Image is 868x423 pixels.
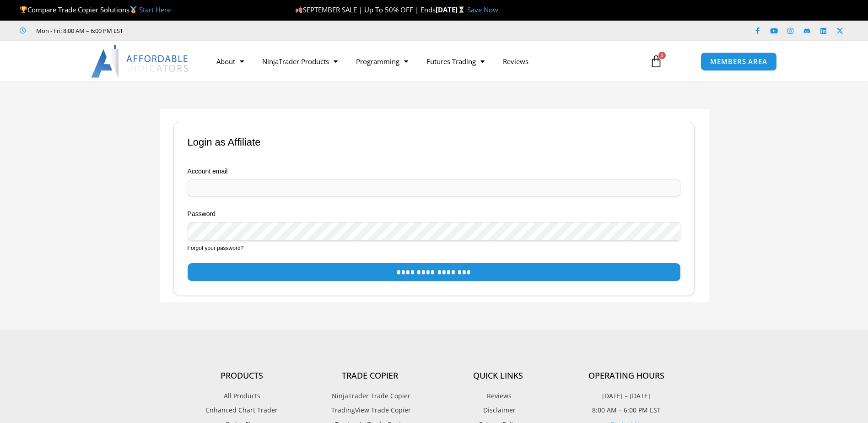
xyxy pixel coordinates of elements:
[206,404,278,416] span: Enhanced Chart Trader
[296,6,302,13] img: 🍂
[253,51,347,72] a: NinjaTrader Products
[178,371,306,381] h4: Products
[701,52,777,71] a: MEMBERS AREA
[481,404,516,416] span: Disclaimer
[710,58,767,65] span: MEMBERS AREA
[20,5,171,14] span: Compare Trade Copier Solutions
[136,26,273,35] iframe: Customer reviews powered by Trustpilot
[224,390,260,402] span: All Products
[458,6,465,13] img: ⌛
[329,390,410,402] span: NinjaTrader Trade Copier
[658,52,666,59] span: 0
[562,371,690,381] h4: Operating Hours
[306,404,434,416] a: TradingView Trade Copier
[467,5,498,14] a: Save Now
[295,5,436,14] span: SEPTEMBER SALE | Up To 50% OFF | Ends
[34,25,123,36] span: Mon - Fri: 8:00 AM – 6:00 PM EST
[485,390,512,402] span: Reviews
[329,404,411,416] span: TradingView Trade Copier
[20,6,27,13] img: 🏆
[188,208,681,220] label: Password
[436,5,467,14] strong: [DATE]
[494,51,538,72] a: Reviews
[434,371,562,381] h4: Quick Links
[417,51,494,72] a: Futures Trading
[178,390,306,402] a: All Products
[178,404,306,416] a: Enhanced Chart Trader
[207,51,639,72] nav: Menu
[434,404,562,416] a: Disclaimer
[347,51,417,72] a: Programming
[139,5,171,14] a: Start Here
[91,45,189,78] img: LogoAI | Affordable Indicators – NinjaTrader
[188,245,244,251] a: Forgot your password?
[434,390,562,402] a: Reviews
[306,390,434,402] a: NinjaTrader Trade Copier
[130,6,137,13] img: 🥇
[636,48,676,75] a: 0
[306,371,434,381] h4: Trade Copier
[562,390,690,402] p: [DATE] – [DATE]
[562,404,690,416] p: 8:00 AM – 6:00 PM EST
[188,136,672,149] h2: Login as Affiliate
[207,51,253,72] a: About
[188,165,681,177] label: Account email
